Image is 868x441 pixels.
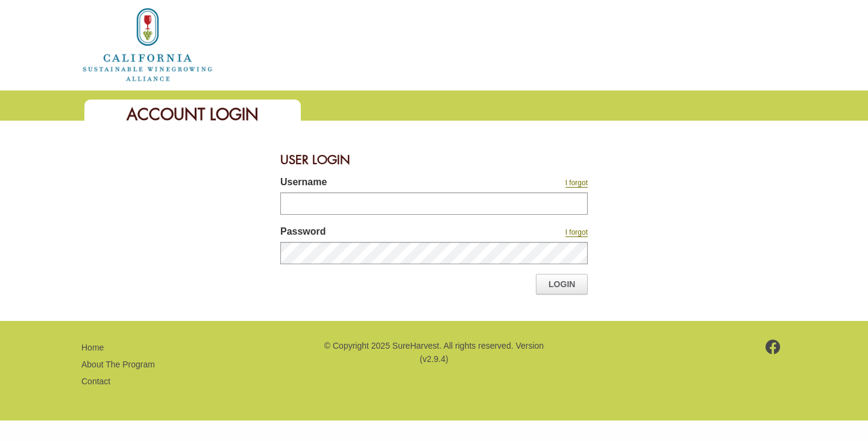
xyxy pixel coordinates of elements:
a: Login [536,274,588,294]
label: Password [280,224,479,242]
a: Home [81,343,104,352]
img: logo_cswa2x.png [81,6,214,83]
span: Account Login [127,104,259,125]
img: footer-facebook.png [766,340,781,354]
a: I forgot [565,179,588,188]
a: About The Program [81,360,155,369]
label: Username [280,175,479,192]
p: © Copyright 2025 SureHarvest. All rights reserved. Version (v2.9.4) [322,339,546,366]
a: Contact [81,376,110,386]
a: Home [81,39,214,49]
div: User Login [280,145,588,175]
a: I forgot [565,228,588,237]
